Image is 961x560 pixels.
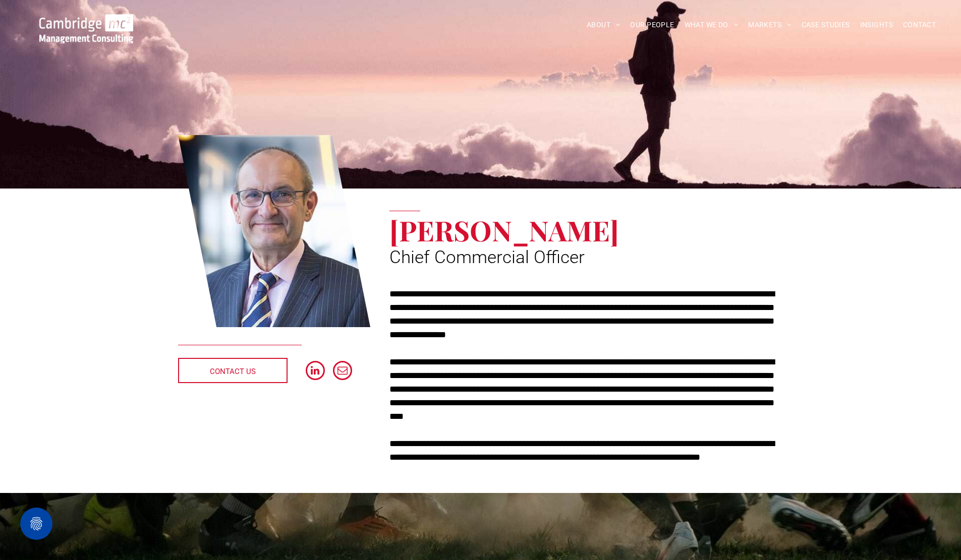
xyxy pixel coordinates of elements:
a: CASE STUDIES [797,17,855,33]
span: CONTACT US [210,359,256,384]
a: WHAT WE DO [680,17,744,33]
a: ABOUT [582,17,626,33]
img: Go to Homepage [39,14,133,43]
span: [PERSON_NAME] [389,211,619,248]
a: Your Business Transformed | Cambridge Management Consulting [39,16,133,26]
a: MARKETS [743,17,796,33]
a: CONTACT [898,17,941,33]
a: CONTACT US [178,358,288,383]
a: Stuart Curzon | Chief Commercial Officer | Cambridge Management Consulting [178,134,371,329]
a: INSIGHTS [855,17,898,33]
a: email [333,361,352,383]
span: Chief Commercial Officer [389,247,585,268]
a: OUR PEOPLE [625,17,679,33]
a: linkedin [306,361,325,383]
